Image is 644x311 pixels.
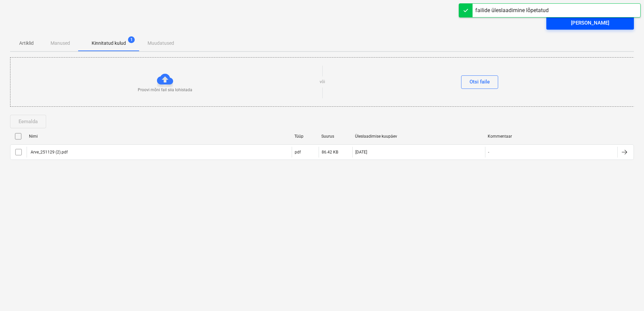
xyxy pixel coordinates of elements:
[128,36,135,43] span: 1
[294,134,316,139] div: Tüüp
[10,57,635,107] div: Proovi mõni fail siia lohistadavõiOtsi faile
[470,77,490,86] div: Otsi faile
[321,134,350,139] div: Suurus
[322,150,338,154] div: 86.42 KB
[488,150,489,154] div: -
[138,87,192,93] p: Proovi mõni fail siia lohistada
[355,134,482,139] div: Üleslaadimise kuupäev
[30,150,68,154] div: Arve_251129 (2).pdf
[320,79,325,85] p: või
[355,150,367,154] div: [DATE]
[18,40,34,47] p: Artiklid
[475,6,549,14] div: failide üleslaadimine lõpetatud
[546,16,634,30] button: [PERSON_NAME]
[295,150,301,154] div: pdf
[29,134,289,139] div: Nimi
[92,40,126,47] p: Kinnitatud kulud
[488,134,615,139] div: Kommentaar
[571,19,609,27] div: [PERSON_NAME]
[461,75,498,89] button: Otsi faile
